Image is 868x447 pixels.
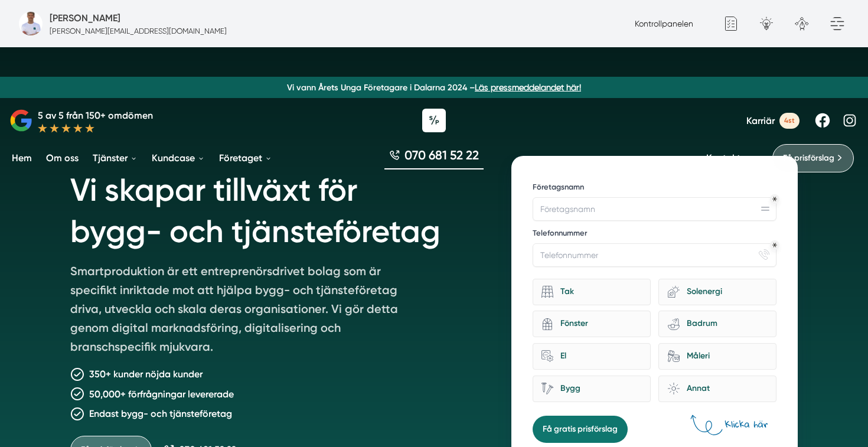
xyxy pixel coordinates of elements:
h1: Vi skapar tillväxt för bygg- och tjänsteföretag [70,156,483,262]
a: 070 681 52 22 [384,146,484,169]
p: 5 av 5 från 150+ omdömen [38,108,153,123]
a: Kundcase [149,143,207,173]
span: Karriär [746,115,775,126]
a: Hem [9,143,34,173]
a: Få prisförslag [772,144,854,172]
label: Företagsnamn [533,182,776,195]
a: Om oss [44,143,81,173]
input: Telefonnummer [533,243,776,267]
h5: Administratör [50,11,120,25]
span: 4st [779,113,800,129]
label: Telefonnummer [533,228,776,241]
a: Företaget [217,143,275,173]
button: Få gratis prisförslag [533,416,628,443]
p: Smartproduktion är ett entreprenörsdrivet bolag som är specifikt inriktade mot att hjälpa bygg- o... [70,262,410,361]
p: [PERSON_NAME][EMAIL_ADDRESS][DOMAIN_NAME] [50,25,227,37]
p: 350+ kunder nöjda kunder [89,367,203,381]
a: Kontrollpanelen [635,19,693,28]
span: Få prisförslag [783,152,834,165]
a: Tjänster [90,143,140,173]
p: 50,000+ förfrågningar levererade [89,387,234,402]
a: Karriär 4st [746,113,800,129]
span: 070 681 52 22 [404,146,479,164]
a: Kontakta oss [706,152,763,164]
img: foretagsbild-pa-smartproduktion-en-webbyraer-i-dalarnas-lan.png [19,12,43,35]
p: Vi vann Årets Unga Företagare i Dalarna 2024 – [5,81,863,93]
div: Obligatoriskt [772,243,777,247]
input: Företagsnamn [533,197,776,221]
p: Endast bygg- och tjänsteföretag [89,406,232,421]
a: Läs pressmeddelandet här! [475,83,581,92]
div: Obligatoriskt [772,197,777,201]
